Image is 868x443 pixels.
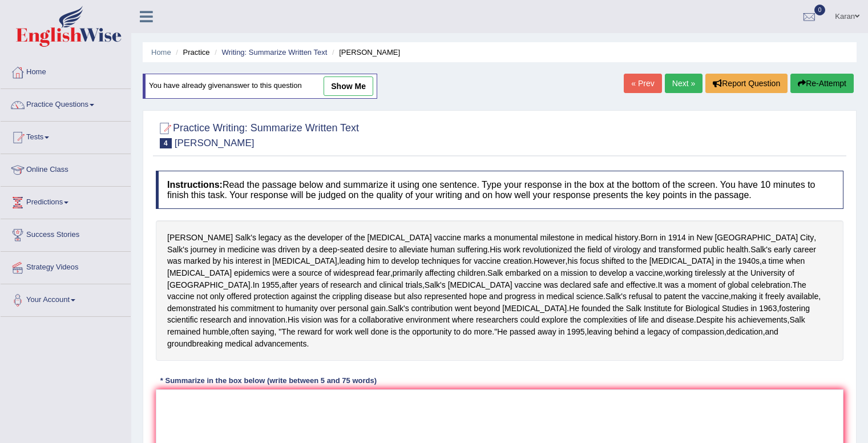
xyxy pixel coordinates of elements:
[321,279,328,291] span: Click to see word definition
[167,267,232,279] span: Click to see word definition
[219,244,225,256] span: Click to see word definition
[340,244,364,256] span: Click to see word definition
[167,279,251,291] span: Click to see word definition
[587,244,602,256] span: Click to see word definition
[421,255,460,267] span: Click to see word definition
[615,232,638,244] span: Click to see word definition
[393,267,423,279] span: Click to see word definition
[505,267,540,279] span: Click to see word definition
[788,267,794,279] span: Click to see word definition
[612,303,623,315] span: Click to see word definition
[636,255,647,267] span: Click to see word definition
[685,303,720,315] span: Click to see word definition
[583,314,627,326] span: Click to see word definition
[272,267,289,279] span: Click to see word definition
[599,267,627,279] span: Click to see word definition
[235,232,256,244] span: Click to see word definition
[728,267,735,279] span: Click to see word definition
[629,267,633,279] span: Click to see word definition
[399,244,428,256] span: Click to see word definition
[569,303,579,315] span: Click to see word definition
[716,255,722,267] span: Click to see word definition
[626,303,641,315] span: Click to see word definition
[587,326,612,338] span: Click to see word definition
[664,279,679,291] span: Click to see word definition
[585,232,612,244] span: Click to see word definition
[333,267,374,279] span: Click to see word definition
[371,326,389,338] span: Click to see word definition
[223,255,233,267] span: Click to see word definition
[278,244,300,256] span: Click to see word definition
[728,279,749,291] span: Click to see word definition
[196,291,207,303] span: Click to see word definition
[156,171,843,209] h4: Read the passage below and summarize it using one sentence. Type your response in the box at the ...
[668,232,686,244] span: Click to see word definition
[590,267,597,279] span: Click to see word definition
[425,279,446,291] span: Click to see word definition
[302,244,310,256] span: Click to see word definition
[665,74,703,93] a: Next »
[547,291,574,303] span: Click to see word definition
[576,232,583,244] span: Click to see word definition
[697,232,713,244] span: Click to see word definition
[452,314,474,326] span: Click to see word definition
[750,244,772,256] span: Click to see word definition
[762,255,766,267] span: Click to see word definition
[489,291,502,303] span: Click to see word definition
[219,303,229,315] span: Click to see word definition
[167,291,194,303] span: Click to see word definition
[722,303,749,315] span: Click to see word definition
[673,326,680,338] span: Click to see word definition
[601,255,625,267] span: Click to see word definition
[750,303,757,315] span: Click to see word definition
[793,279,806,291] span: Click to see word definition
[640,232,657,244] span: Click to see word definition
[647,326,670,338] span: Click to see word definition
[336,326,353,338] span: Click to see word definition
[503,244,520,256] span: Click to see word definition
[559,326,565,338] span: Click to see word definition
[406,314,450,326] span: Click to see word definition
[298,267,322,279] span: Click to see word definition
[629,314,636,326] span: Click to see word definition
[457,244,487,256] span: Click to see word definition
[368,232,432,244] span: Click to see word definition
[454,326,461,338] span: Click to see word definition
[455,303,472,315] span: Click to see word definition
[411,303,453,315] span: Click to see word definition
[718,279,725,291] span: Click to see word definition
[261,279,279,291] span: Click to see word definition
[167,180,223,190] b: Instructions:
[272,255,337,267] span: Click to see word definition
[502,303,567,315] span: Click to see word definition
[688,291,699,303] span: Click to see word definition
[774,244,791,256] span: Click to see word definition
[469,291,487,303] span: Click to see word definition
[487,232,492,244] span: Click to see word definition
[156,375,381,386] div: * Summarize in the box below (write between 5 and 75 words)
[696,314,723,326] span: Click to see word definition
[674,303,683,315] span: Click to see word definition
[390,244,397,256] span: Click to see word definition
[769,255,784,267] span: Click to see word definition
[457,267,485,279] span: Click to see word definition
[338,303,369,315] span: Click to see word definition
[324,314,338,326] span: Click to see word definition
[251,326,274,338] span: Click to see word definition
[377,267,390,279] span: Click to see word definition
[308,232,343,244] span: Click to see word definition
[370,303,385,315] span: Click to see word definition
[641,326,645,338] span: Click to see word definition
[167,303,216,315] span: Click to see word definition
[294,232,305,244] span: Click to see word definition
[249,314,285,326] span: Click to see word definition
[300,279,319,291] span: Click to see word definition
[636,267,663,279] span: Click to see word definition
[681,326,724,338] span: Click to see word definition
[765,291,785,303] span: Click to see word definition
[405,279,422,291] span: Click to see word definition
[474,255,500,267] span: Click to see word definition
[1,219,131,248] a: Success Stories
[561,267,588,279] span: Click to see word definition
[156,120,359,148] h2: Practice Writing: Summarize Written Text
